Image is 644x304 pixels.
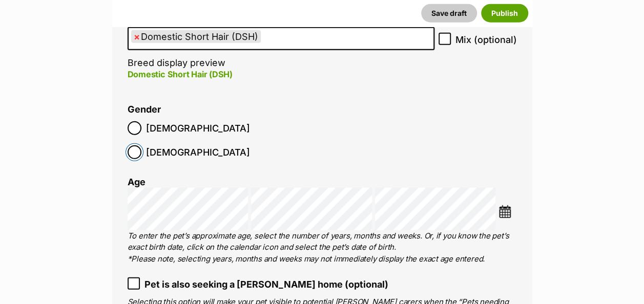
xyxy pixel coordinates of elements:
span: Pet is also seeking a [PERSON_NAME] home (optional) [144,277,388,291]
li: Domestic Short Hair (DSH) [131,30,261,43]
label: Gender [128,104,161,115]
span: [DEMOGRAPHIC_DATA] [146,145,250,159]
button: Save draft [421,4,477,22]
span: × [134,30,140,43]
p: Domestic Short Hair (DSH) [128,68,434,80]
span: Mix (optional) [455,33,517,47]
label: Age [128,177,146,187]
img: ... [498,205,511,218]
li: Breed display preview [128,15,434,91]
p: To enter the pet’s approximate age, select the number of years, months and weeks. Or, if you know... [128,230,517,265]
span: [DEMOGRAPHIC_DATA] [146,121,250,135]
button: Publish [481,4,528,22]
